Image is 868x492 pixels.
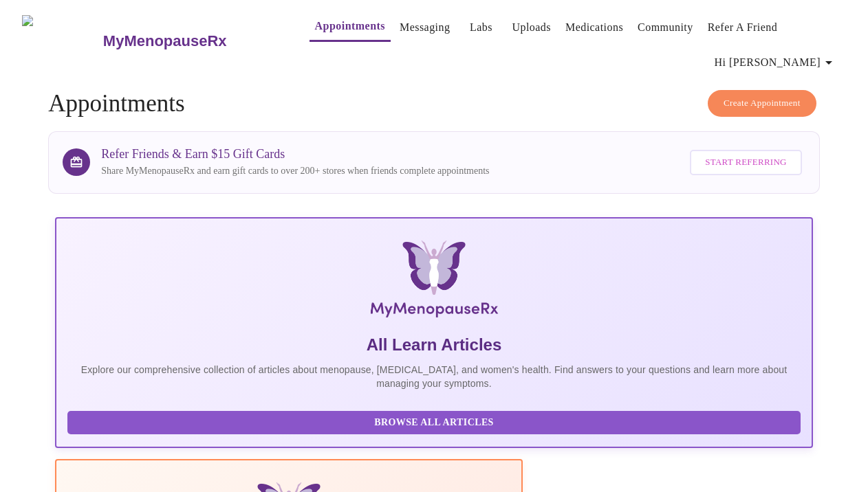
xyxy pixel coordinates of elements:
p: Explore our comprehensive collection of articles about menopause, [MEDICAL_DATA], and women's hea... [67,363,800,390]
button: Browse All Articles [67,411,800,435]
a: Appointments [315,16,385,36]
a: Start Referring [686,143,805,182]
h3: MyMenopauseRx [103,32,227,50]
button: Create Appointment [708,90,816,117]
h3: Refer Friends & Earn $15 Gift Cards [101,147,489,161]
button: Community [632,14,699,41]
span: Browse All Articles [81,414,786,432]
button: Messaging [394,14,455,41]
a: Browse All Articles [67,416,803,427]
a: Community [638,18,693,37]
span: Start Referring [705,155,786,170]
button: Labs [459,14,503,41]
img: MyMenopauseRx Logo [182,241,687,323]
span: Hi [PERSON_NAME] [715,53,837,72]
button: Hi [PERSON_NAME] [709,49,843,76]
a: MyMenopauseRx [101,17,281,65]
h4: Appointments [48,90,819,118]
button: Uploads [506,14,556,41]
img: MyMenopauseRx Logo [22,15,101,67]
button: Start Referring [690,150,801,175]
span: Create Appointment [724,96,801,111]
button: Medications [560,14,629,41]
button: Appointments [310,12,391,42]
p: Share MyMenopauseRx and earn gift cards to over 200+ stores when friends complete appointments [101,164,489,178]
a: Labs [470,18,492,37]
a: Medications [565,18,623,37]
a: Uploads [512,18,551,37]
a: Refer a Friend [708,18,778,37]
button: Refer a Friend [702,14,783,41]
h5: All Learn Articles [67,334,800,356]
a: Messaging [400,18,450,37]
